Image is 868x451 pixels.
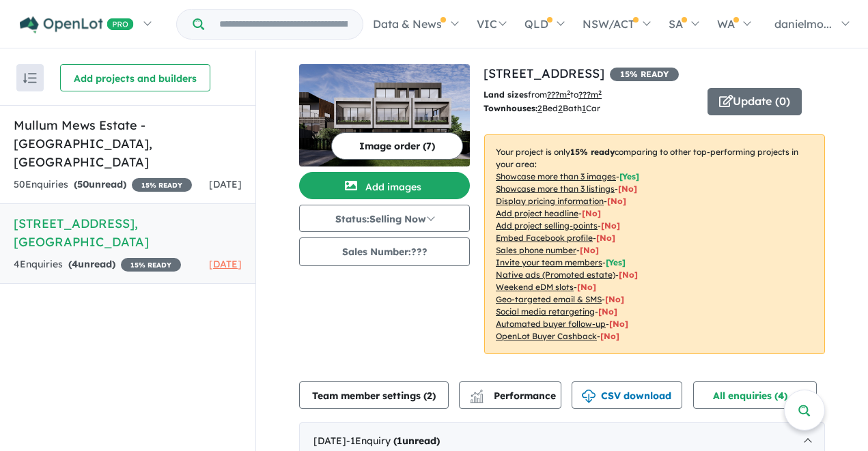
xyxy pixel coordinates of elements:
[470,394,484,403] img: bar-chart.svg
[74,178,126,190] strong: ( unread)
[605,294,624,304] span: [No]
[299,237,470,266] button: Sales Number:???
[346,435,440,447] span: - 1 Enquir y
[484,66,604,81] a: [STREET_ADDRESS]
[601,220,620,231] span: [ No ]
[484,103,537,113] b: Townhouses:
[496,306,595,317] u: Social media retargeting
[72,258,78,270] span: 4
[582,390,596,403] img: download icon
[496,220,598,231] u: Add project selling-points
[496,294,602,304] u: Geo-targeted email & SMS
[299,172,470,199] button: Add images
[496,331,597,341] u: OpenLot Buyer Cashback
[60,64,210,91] button: Add projects and builders
[471,390,483,397] img: line-chart.svg
[14,257,181,273] div: 4 Enquir ies
[496,245,576,255] u: Sales phone number
[496,270,615,280] u: Native ads (Promoted estate)
[68,258,115,270] strong: ( unread)
[20,16,134,33] img: Openlot PRO Logo White
[496,233,593,243] u: Embed Facebook profile
[23,73,37,83] img: sort.svg
[484,102,697,115] p: Bed Bath Car
[598,306,617,317] span: [No]
[580,245,599,255] span: [ No ]
[121,258,181,272] span: 15 % READY
[774,17,832,31] span: danielmo...
[606,257,626,267] span: [ Yes ]
[609,319,628,329] span: [No]
[299,381,449,409] button: Team member settings (2)
[77,178,89,190] span: 50
[577,282,596,292] span: [No]
[582,103,586,113] u: 1
[607,196,626,206] span: [ No ]
[484,134,825,354] p: Your project is only comparing to other top-performing projects in your area: - - - - - - - - - -...
[472,390,556,402] span: Performance
[578,89,602,100] u: ???m
[496,184,615,194] u: Showcase more than 3 listings
[427,390,432,402] span: 2
[496,196,604,206] u: Display pricing information
[708,88,802,115] button: Update (0)
[598,89,602,96] sup: 2
[600,331,619,341] span: [No]
[570,147,615,157] b: 15 % ready
[619,171,639,181] span: [ Yes ]
[567,89,570,96] sup: 2
[496,257,602,267] u: Invite your team members
[496,171,616,181] u: Showcase more than 3 images
[397,435,402,447] span: 1
[596,233,615,243] span: [ No ]
[132,178,192,192] span: 15 % READY
[299,64,470,166] img: 45 Clingin Street - Reservoir
[618,184,637,194] span: [ No ]
[558,103,563,113] u: 2
[547,89,570,100] u: ??? m
[619,270,638,280] span: [No]
[14,116,242,171] h5: Mullum Mews Estate - [GEOGRAPHIC_DATA] , [GEOGRAPHIC_DATA]
[570,89,602,100] span: to
[209,178,242,190] span: [DATE]
[14,177,192,193] div: 50 Enquir ies
[610,68,679,81] span: 15 % READY
[582,208,601,218] span: [ No ]
[14,214,242,251] h5: [STREET_ADDRESS] , [GEOGRAPHIC_DATA]
[496,319,606,329] u: Automated buyer follow-up
[496,208,578,218] u: Add project headline
[572,381,682,409] button: CSV download
[459,381,561,409] button: Performance
[299,205,470,232] button: Status:Selling Now
[209,258,242,270] span: [DATE]
[207,10,360,39] input: Try estate name, suburb, builder or developer
[537,103,542,113] u: 2
[693,381,817,409] button: All enquiries (4)
[331,132,463,160] button: Image order (7)
[484,89,528,100] b: Land sizes
[393,435,440,447] strong: ( unread)
[484,88,697,102] p: from
[496,282,574,292] u: Weekend eDM slots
